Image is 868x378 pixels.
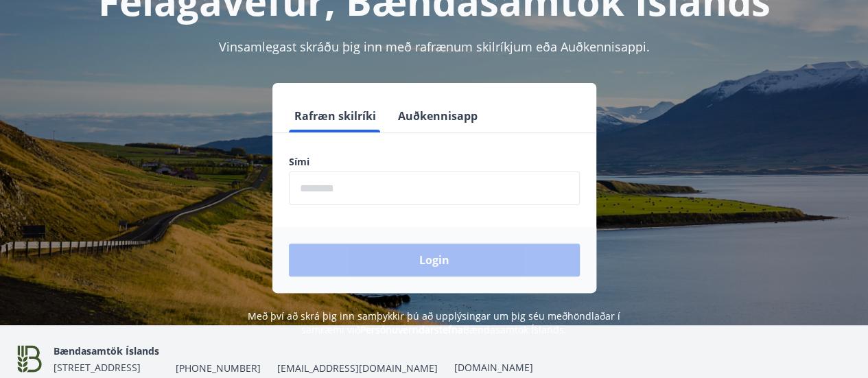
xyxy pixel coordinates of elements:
[392,99,483,132] button: Auðkennisapp
[54,344,159,357] span: Bændasamtök Íslands
[16,344,43,374] img: 2aDbt2Rg6yHZme2i5sJufPfIVoFiG0feiFzq86Ft.png
[454,361,533,374] a: [DOMAIN_NAME]
[219,38,650,55] span: Vinsamlegast skráðu þig inn með rafrænum skilríkjum eða Auðkennisappi.
[360,323,463,336] a: Persónuverndarstefna
[54,361,141,374] span: [STREET_ADDRESS]
[289,155,580,169] label: Sími
[176,362,261,375] span: [PHONE_NUMBER]
[248,309,620,336] span: Með því að skrá þig inn samþykkir þú að upplýsingar um þig séu meðhöndlaðar í samræmi við Bændasa...
[277,362,438,375] span: [EMAIL_ADDRESS][DOMAIN_NAME]
[289,99,382,132] button: Rafræn skilríki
